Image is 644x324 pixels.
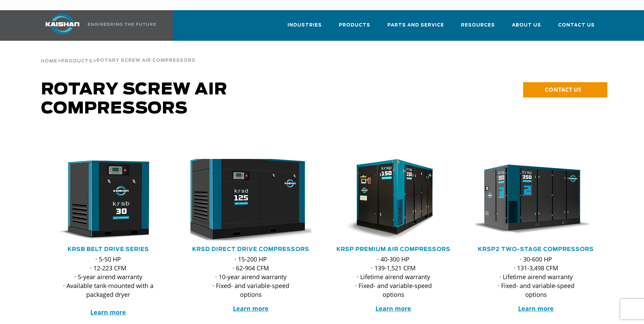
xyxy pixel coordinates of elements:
[179,155,312,245] img: krsd125
[41,59,57,64] span: Home
[288,16,322,39] a: Industries
[328,159,449,240] img: krsp150
[48,159,169,240] div: krsb30
[339,21,370,29] span: Products
[545,86,581,93] span: CONTACT US
[375,304,411,312] a: Learn more
[347,255,440,299] p: · 40-300 HP · 139-1,521 CFM · Lifetime airend warranty · Fixed- and variable-speed options
[476,159,596,240] div: krsp350
[41,58,57,64] a: Home
[339,16,370,39] a: Products
[489,255,583,299] p: · 30-600 HP · 131-3,498 CFM · Lifetime airend warranty · Fixed- and variable-speed options
[41,41,196,67] div: > >
[96,58,196,63] span: Rotary Screw Air Compressors
[387,16,444,39] a: Parts and Service
[288,21,322,29] span: Industries
[461,16,495,39] a: Resources
[333,159,454,240] div: krsp150
[512,16,541,39] a: About Us
[387,21,444,29] span: Parts and Service
[192,247,309,252] a: KRSD Direct Drive Compressors
[478,247,594,252] a: KRSP2 Two-Stage Compressors
[190,159,311,240] div: krsd125
[461,21,495,29] span: Resources
[518,304,554,312] a: Learn more
[512,21,541,29] span: About Us
[88,23,156,26] img: Engineering the future
[61,58,93,64] a: Products
[558,16,595,39] a: Contact Us
[61,59,93,64] span: Products
[558,21,595,29] span: Contact Us
[37,10,157,41] a: Kaishan USA
[90,308,126,316] a: Learn more
[61,255,155,317] p: · 5-50 HP · 12-223 CFM · 5-year airend warranty · Available tank-mounted with a packaged dryer
[68,247,149,252] a: KRSB Belt Drive Series
[233,304,269,312] a: Learn more
[471,159,591,240] img: krsp350
[41,82,227,117] span: Rotary Screw Air Compressors
[523,82,607,97] a: CONTACT US
[43,159,164,240] img: krsb30
[37,14,88,34] img: kaishan logo
[204,255,298,299] p: · 15-200 HP · 62-904 CFM · 10-year airend warranty · Fixed- and variable-speed options
[336,247,450,252] a: KRSP Premium Air Compressors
